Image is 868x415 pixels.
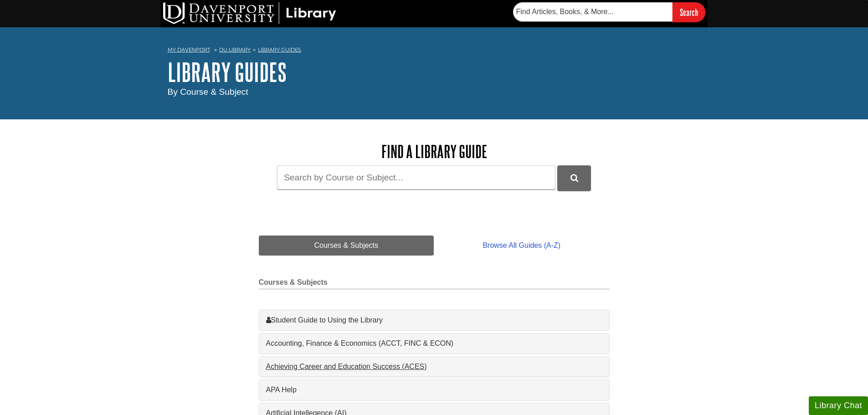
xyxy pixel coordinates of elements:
[266,315,602,326] a: Student Guide to Using the Library
[513,2,705,22] form: Searches DU Library's articles, books, and more
[168,86,701,99] div: By Course & Subject
[168,58,701,86] h1: Library Guides
[258,46,301,53] a: Library Guides
[277,165,555,190] input: Search by Course or Subject...
[163,2,336,24] img: DU Library
[570,174,578,182] i: Search Library Guides
[259,142,610,161] h2: Find a Library Guide
[809,396,868,415] button: Library Chat
[266,384,602,395] a: APA Help
[259,236,434,256] a: Courses & Subjects
[219,46,251,53] a: DU Library
[266,338,602,349] a: Accounting, Finance & Economics (ACCT, FINC & ECON)
[168,46,210,54] a: My Davenport
[673,2,705,22] input: Search
[259,278,610,289] h2: Courses & Subjects
[266,361,602,372] a: Achieving Career and Education Success (ACES)
[434,236,609,256] a: Browse All Guides (A-Z)
[168,44,701,58] nav: breadcrumb
[557,165,591,190] button: DU Library Guides Search
[513,2,673,21] input: Find Articles, Books, & More...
